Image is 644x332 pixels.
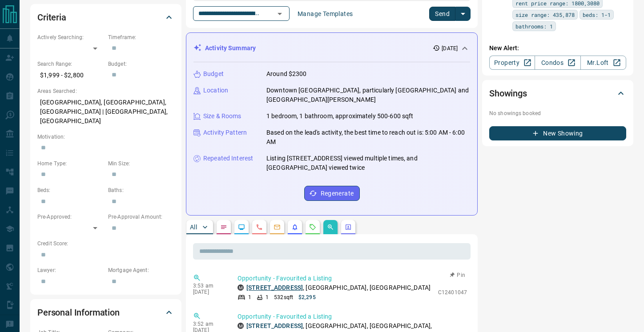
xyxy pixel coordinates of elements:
[438,288,467,296] p: C12401047
[108,266,174,274] p: Mortgage Agent:
[37,213,104,221] p: Pre-Approved:
[489,83,626,104] div: Showings
[429,7,471,21] div: split button
[205,44,256,53] p: Activity Summary
[304,186,360,201] button: Regenerate
[237,323,244,329] div: mrloft.ca
[266,293,269,301] p: 1
[274,8,286,20] button: Open
[515,22,553,31] span: bathrooms: 1
[274,224,281,231] svg: Emails
[583,10,611,19] span: beds: 1-1
[298,293,316,301] p: $2,295
[203,69,224,79] p: Budget
[108,186,174,194] p: Baths:
[292,7,358,21] button: Manage Templates
[108,60,174,68] p: Budget:
[246,322,303,329] a: [STREET_ADDRESS]
[489,86,527,100] h2: Showings
[246,284,303,291] a: [STREET_ADDRESS]
[190,224,197,230] p: All
[274,293,293,301] p: 532 sqft
[266,128,470,147] p: Based on the lead's activity, the best time to reach out is: 5:00 AM - 6:00 AM
[108,33,174,41] p: Timeframe:
[193,40,470,56] div: Activity Summary[DATE]
[193,283,224,289] p: 3:53 am
[489,126,626,140] button: New Showing
[37,95,174,128] p: [GEOGRAPHIC_DATA], [GEOGRAPHIC_DATA], [GEOGRAPHIC_DATA] | [GEOGRAPHIC_DATA], [GEOGRAPHIC_DATA]
[489,44,626,53] p: New Alert:
[515,10,575,19] span: size range: 435,878
[309,224,316,231] svg: Requests
[327,224,334,231] svg: Opportunities
[37,302,174,323] div: Personal Information
[37,87,174,95] p: Areas Searched:
[108,160,174,168] p: Min Size:
[345,224,352,231] svg: Agent Actions
[37,7,174,28] div: Criteria
[220,224,227,231] svg: Notes
[248,293,251,301] p: 1
[256,224,263,231] svg: Calls
[37,133,174,141] p: Motivation:
[429,7,455,21] button: Send
[266,69,307,79] p: Around $2300
[237,312,467,321] p: Opportunity - Favourited a Listing
[442,44,458,52] p: [DATE]
[203,112,241,121] p: Size & Rooms
[193,321,224,327] p: 3:52 am
[238,224,245,231] svg: Lead Browsing Activity
[266,86,470,104] p: Downtown [GEOGRAPHIC_DATA], particularly [GEOGRAPHIC_DATA] and [GEOGRAPHIC_DATA][PERSON_NAME]
[489,56,535,70] a: Property
[291,224,298,231] svg: Listing Alerts
[266,112,413,121] p: 1 bedroom, 1 bathroom, approximately 500-600 sqft
[489,109,626,117] p: No showings booked
[108,213,174,221] p: Pre-Approval Amount:
[445,271,471,279] button: Pin
[37,60,104,68] p: Search Range:
[203,86,228,95] p: Location
[535,56,580,70] a: Condos
[237,284,244,291] div: mrloft.ca
[580,56,626,70] a: Mr.Loft
[37,160,104,168] p: Home Type:
[203,154,253,163] p: Repeated Interest
[246,283,431,292] p: , [GEOGRAPHIC_DATA], [GEOGRAPHIC_DATA]
[203,128,247,137] p: Activity Pattern
[193,289,224,295] p: [DATE]
[37,10,66,24] h2: Criteria
[266,154,470,172] p: Listing [STREET_ADDRESS] viewed multiple times, and [GEOGRAPHIC_DATA] viewed twice
[237,274,467,283] p: Opportunity - Favourited a Listing
[37,240,174,248] p: Credit Score:
[37,305,120,320] h2: Personal Information
[37,266,104,274] p: Lawyer:
[37,68,104,83] p: $1,999 - $2,800
[37,33,104,41] p: Actively Searching:
[37,186,104,194] p: Beds:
